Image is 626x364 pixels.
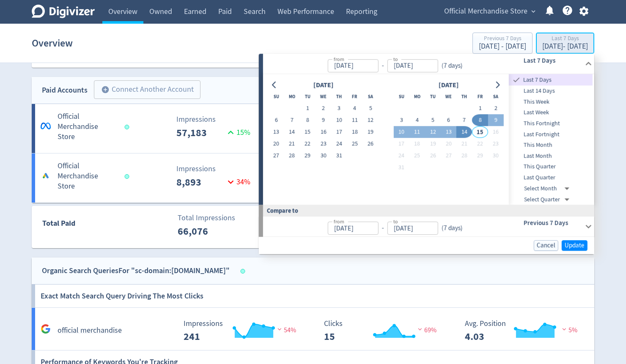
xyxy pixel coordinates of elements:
div: [DATE] - [DATE] [542,43,588,50]
img: negative-performance.svg [275,326,284,332]
button: 20 [441,138,456,150]
span: Last Fortnight [509,130,593,139]
span: Official Merchandise Store [444,5,527,18]
span: Last 14 Days [509,86,593,96]
th: Wednesday [441,91,456,103]
span: 5% [560,326,577,334]
button: 19 [425,138,441,150]
button: 25 [409,150,425,162]
p: Impressions [176,163,253,175]
button: 28 [284,150,300,162]
button: 23 [316,138,331,150]
h5: Official Merchandise Store [58,112,117,142]
th: Tuesday [300,91,316,103]
button: 21 [456,138,472,150]
button: 27 [268,150,284,162]
button: 18 [409,138,425,150]
th: Monday [409,91,425,103]
button: 15 [300,126,316,138]
svg: Impressions 241 [179,320,306,342]
svg: Google Analytics [41,324,51,334]
button: 14 [284,126,300,138]
th: Saturday [362,91,378,103]
a: *Official Merchandise StoreImpressions57,18315%Clicks97430%Conversions14.00133%ROAS3.175%Amount S... [32,104,594,153]
div: [DATE] [310,79,336,91]
img: negative-performance.svg [416,326,424,332]
div: This Month [509,140,593,151]
th: Sunday [393,91,409,103]
button: Go to previous month [268,79,280,91]
label: from [333,218,344,225]
nav: presets [509,74,593,205]
button: 8 [300,115,316,126]
div: Last Month [509,151,593,161]
button: 14 [456,126,472,138]
button: 26 [425,150,441,162]
div: [DATE] - [DATE] [479,43,526,50]
button: 6 [268,115,284,126]
h6: Previous 7 Days [523,218,581,228]
span: Last 7 Days [522,75,593,85]
button: 15 [472,126,488,138]
p: Impressions [176,114,253,125]
button: 22 [300,138,316,150]
h6: Exact Match Search Query Driving The Most Clicks [41,285,203,307]
div: Last Week [509,107,593,118]
div: Last 7 Days [509,74,593,85]
button: 24 [393,150,409,162]
button: 29 [472,150,488,162]
span: This Month [509,140,593,150]
button: 18 [347,126,362,138]
button: 25 [347,138,362,150]
button: 17 [393,138,409,150]
button: 3 [331,103,347,115]
div: Total Paid [32,217,126,233]
th: Sunday [268,91,284,103]
span: 69% [416,326,437,334]
button: 8 [472,115,488,126]
th: Wednesday [316,91,331,103]
button: 17 [331,126,347,138]
th: Friday [472,91,488,103]
div: from-to(7 days)Last 7 Days [263,54,594,74]
button: 22 [472,138,488,150]
th: Saturday [488,91,503,103]
span: 54% [275,326,296,334]
th: Monday [284,91,300,103]
button: 26 [362,138,378,150]
span: Data last synced: 15 Aug 2025, 12:01am (AEST) [125,174,132,179]
span: Data last synced: 15 Aug 2025, 6:02am (AEST) [241,269,248,274]
button: 2 [488,103,503,115]
span: Update [565,242,585,249]
button: 9 [316,115,331,126]
button: 20 [268,138,284,150]
button: Go to next month [491,79,504,91]
span: Last Month [509,151,593,161]
p: 8,893 [176,175,225,190]
div: Select Month [524,183,573,194]
button: 3 [393,115,409,126]
label: from [333,55,344,63]
div: Last Quarter [509,172,593,183]
button: 6 [441,115,456,126]
div: Organic Search Queries For "sc-domain:[DOMAIN_NAME]" [42,265,230,277]
button: 4 [347,103,362,115]
span: This Week [509,97,593,107]
h5: Official Merchandise Store [58,161,117,192]
th: Thursday [456,91,472,103]
h1: Overview [32,30,73,57]
div: from-to(7 days)Last 7 Days [263,74,594,205]
span: This Quarter [509,162,593,172]
span: Data last synced: 15 Aug 2025, 12:01am (AEST) [125,125,132,129]
th: Tuesday [425,91,441,103]
button: 1 [472,103,488,115]
button: 11 [347,115,362,126]
button: 23 [488,138,503,150]
label: to [393,55,398,63]
button: 21 [284,138,300,150]
button: 2 [316,103,331,115]
button: 27 [441,150,456,162]
button: 31 [393,162,409,174]
button: 16 [488,126,503,138]
a: official merchandise Impressions 241 Impressions 241 54% Clicks 15 Clicks 15 69% Avg. Position 4.... [32,308,594,350]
